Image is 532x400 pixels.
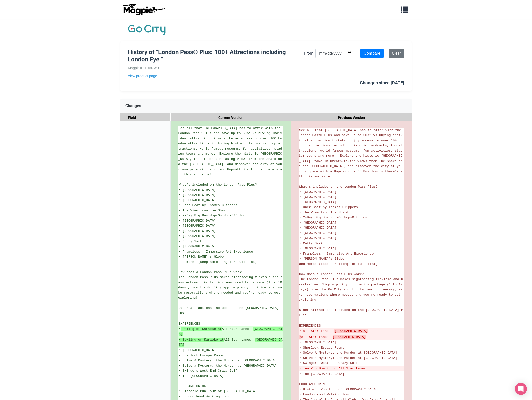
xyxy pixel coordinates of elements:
span: How does a London Pass Plus work? [299,272,364,276]
strong: [GEOGRAPHIC_DATA] [333,335,366,339]
div: Changes [120,99,412,113]
span: • Cutty Sark [179,239,202,243]
span: See all that [GEOGRAPHIC_DATA] has to offer with the London Pass® Plus and save up to 50%* vs buy... [178,126,282,177]
span: • Frameless - Immersive Art Experience [299,252,374,256]
span: • [GEOGRAPHIC_DATA] [299,200,336,204]
span: • [GEOGRAPHIC_DATA] [179,348,216,352]
span: • London Food Walking Tour [299,393,350,396]
div: Previous Version [291,113,412,122]
img: Company Logo [128,24,166,36]
input: Compare [360,49,384,58]
span: • [GEOGRAPHIC_DATA] [299,190,336,194]
span: What's included on the London Pass Plus? [299,185,378,189]
ins: All Star Lanes - [179,337,283,347]
span: • The View fron The Shard [179,209,228,212]
span: EXPERIENCES [299,324,321,328]
span: and more! (keep scrolling for full list) [299,262,378,266]
span: • [GEOGRAPHIC_DATA] [179,245,216,248]
span: • [GEOGRAPHIC_DATA] [299,247,336,250]
span: • Cutty Sark [299,242,323,245]
span: • Solve A Mystery: the Murder at [GEOGRAPHIC_DATA] [179,359,277,362]
span: • Historic Pub Tour of [GEOGRAPHIC_DATA] [179,389,257,393]
div: Current Version [171,113,291,122]
span: • [GEOGRAPHIC_DATA] [299,341,336,344]
span: The London Pass Plus makes sightseeing flexible and hassle-free. Simply pick your credits package... [178,275,284,300]
span: • [GEOGRAPHIC_DATA] [299,221,336,225]
span: • [GEOGRAPHIC_DATA] [179,234,216,238]
span: The London Pass Plus makes sightseeing flexible and hassle-free. Simply pick your credits package... [299,277,404,302]
del: All Star Lanes - [299,335,404,340]
span: FOOD AND DRINK [179,384,206,388]
strong: • [299,335,301,339]
span: • [GEOGRAPHIC_DATA] [179,229,216,233]
del: • Ten Pin Bowling @ All Star Lanes [299,366,404,371]
div: Open Intercom Messenger [515,383,527,395]
span: • Swingers West End Crazy Golf [299,361,358,365]
span: • [GEOGRAPHIC_DATA] [299,231,336,235]
div: Magpie ID: LJANWD [128,65,304,71]
span: • Uber Boat by Thames Clippers [299,205,358,209]
div: Changes since [DATE] [360,79,404,87]
span: • [GEOGRAPHIC_DATA] [179,193,216,197]
span: • London Food Walking Tour [179,395,230,398]
span: • Historic Pub Tour of [GEOGRAPHIC_DATA] [299,388,378,391]
del: • All Star Lanes - [299,329,404,334]
strong: • Bowling or Karaoke at [179,338,224,342]
a: View product page [128,73,304,79]
span: FOOD AND DRINK [299,382,327,386]
span: • Solve a Mystery: the Murder at [GEOGRAPHIC_DATA] [299,356,397,360]
strong: [GEOGRAPHIC_DATA] [334,329,368,333]
strong: [GEOGRAPHIC_DATA] [179,327,283,336]
img: logo-ab69f6fb50320c5b225c76a69d11143b.png [120,3,166,15]
span: • The [GEOGRAPHIC_DATA] [299,372,344,376]
span: • Swingers West End Crazy Golf [179,369,237,373]
span: • The View fron The Shard [299,211,348,214]
span: • [GEOGRAPHIC_DATA] [299,236,336,240]
span: What's included on the London Pass Plus? [179,183,257,187]
h1: History of "London Pass® Plus: 100+ Attractions including London Eye " [128,49,304,63]
span: • [PERSON_NAME]'s Globe [299,257,344,261]
span: • 2-Day Big Bus Hop-On Hop-Off Tour [179,214,247,217]
span: Other attractions included on the [GEOGRAPHIC_DATA] Plus: [178,306,282,315]
span: How does a London Pass Plus work? [179,270,243,274]
div: Field [120,113,171,122]
span: • Solve a Mystery: the Murder at [GEOGRAPHIC_DATA] [179,364,277,368]
span: and more! (keep scrolling for full list) [179,260,257,264]
ins: • All Star Lanes - [179,327,283,336]
span: • [GEOGRAPHIC_DATA] [299,226,336,230]
span: • [GEOGRAPHIC_DATA] [179,188,216,192]
span: • [GEOGRAPHIC_DATA] [179,224,216,228]
span: • [GEOGRAPHIC_DATA] [179,198,216,202]
span: • Solve A Mystery: the Murder at [GEOGRAPHIC_DATA] [299,351,397,355]
span: • Sherlock Escape Rooms [299,346,344,350]
span: • Uber Boat by Thames Clippers [179,203,237,207]
span: • The [GEOGRAPHIC_DATA] [179,374,224,378]
span: See all that [GEOGRAPHIC_DATA] has to offer with the London Pass® Plus and save up to 50%* vs buy... [299,128,403,179]
strong: Bowling or Karaoke at [181,327,222,331]
span: Other attractions included on the [GEOGRAPHIC_DATA] Plus: [299,308,403,317]
span: EXPERIENCES [179,322,200,326]
span: • Sherlock Escape Rooms [179,354,224,357]
span: • [GEOGRAPHIC_DATA] [179,219,216,223]
label: From [304,50,313,57]
span: • Frameless - Immersive Art Experience [179,250,253,254]
span: • [PERSON_NAME]'s Globe [179,255,224,259]
span: • 2-Day Big Bus Hop-On Hop-Off Tour [299,216,368,219]
span: • [GEOGRAPHIC_DATA] [299,195,336,199]
a: Clear [389,49,404,58]
strong: [GEOGRAPHIC_DATA] [179,338,282,347]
